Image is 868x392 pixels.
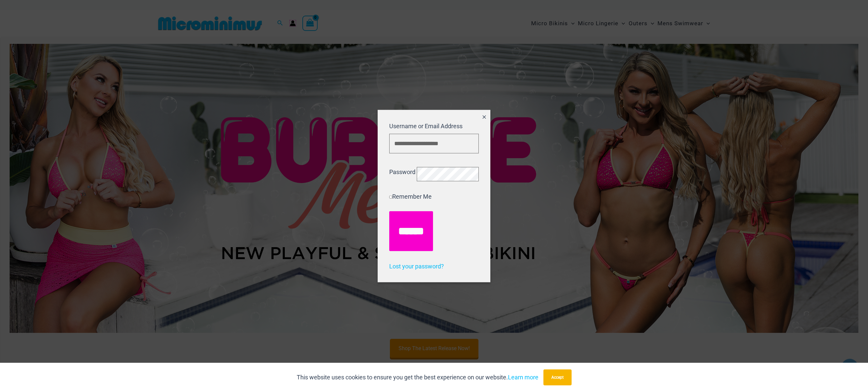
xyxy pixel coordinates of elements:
a: Learn more [508,374,538,381]
a: Lost your password? [389,262,444,269]
button: Accept [543,369,572,385]
button: Close popup [478,110,490,125]
label: Remember Me [389,193,432,200]
label: Username or Email Address [389,123,463,130]
input: Remember Me [389,195,392,198]
p: This website uses cookies to ensure you get the best experience on our website. [297,372,538,382]
label: Password [389,168,415,175]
